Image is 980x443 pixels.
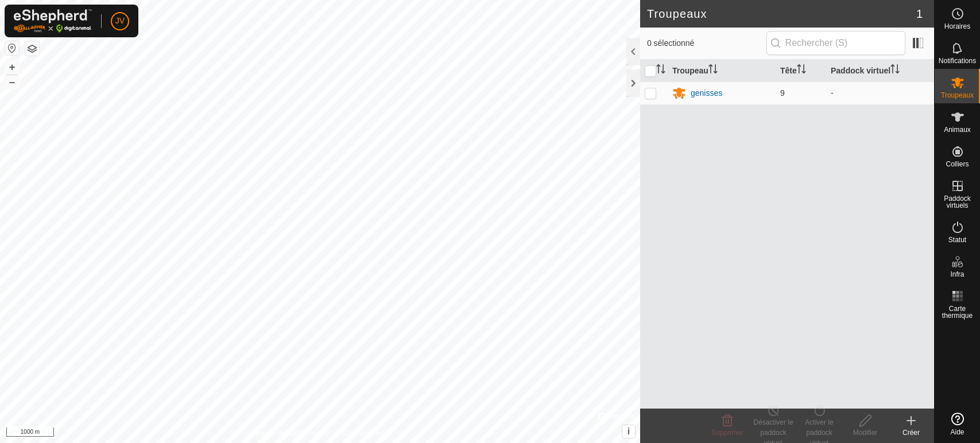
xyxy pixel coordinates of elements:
div: genisses [691,87,722,99]
p-sorticon: Activer pour trier [890,66,900,75]
span: Colliers [946,161,969,168]
p-sorticon: Activer pour trier [656,66,665,75]
th: Paddock virtuel [826,60,934,82]
span: 9 [780,88,785,98]
button: Réinitialiser la carte [5,41,19,55]
span: Statut [948,236,966,243]
span: Carte thermique [938,305,977,319]
button: Couches de carte [25,42,39,56]
span: Horaires [944,23,970,30]
td: - [826,81,934,104]
p-sorticon: Activer pour trier [708,66,718,75]
input: Rechercher (S) [766,31,905,55]
span: Infra [950,271,964,278]
a: Contactez-nous [343,428,391,438]
span: i [627,426,630,436]
span: Paddock virtuels [938,195,977,209]
span: 0 sélectionné [647,37,766,49]
span: Troupeaux [941,92,974,99]
th: Tête [776,60,826,82]
span: Aide [950,429,964,436]
span: 1 [916,5,923,22]
span: Animaux [944,126,971,133]
img: Logo Gallagher [14,9,92,33]
button: i [622,425,635,438]
h2: Troupeaux [647,7,916,21]
p-sorticon: Activer pour trier [797,66,806,75]
th: Troupeau [668,60,776,82]
a: Politique de confidentialité [249,428,329,438]
div: Modifier [842,428,888,438]
div: Créer [888,428,934,438]
span: Supprimer [711,429,743,437]
a: Aide [935,408,980,440]
span: JV [115,15,125,27]
span: Notifications [939,57,976,64]
button: + [5,60,19,74]
button: – [5,75,19,89]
